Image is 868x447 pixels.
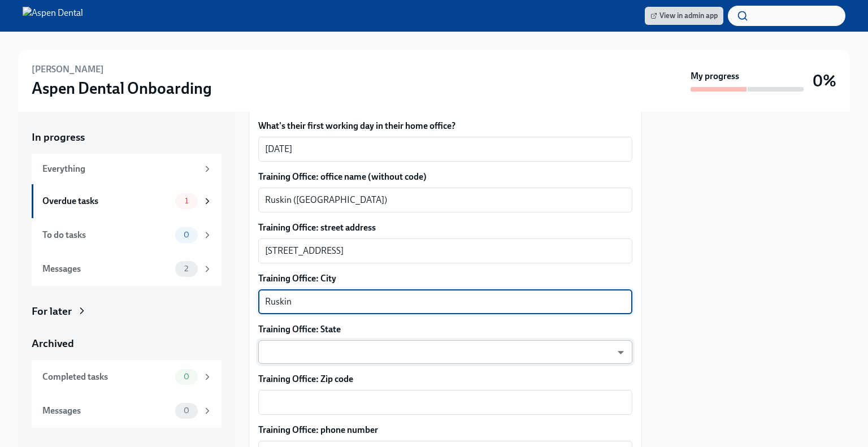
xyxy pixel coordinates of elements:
[42,371,171,383] div: Completed tasks
[258,272,632,285] label: Training Office: City
[32,130,222,145] a: In progress
[177,372,196,381] span: 0
[258,373,632,385] label: Training Office: Zip code
[265,142,626,156] textarea: [DATE]
[258,222,632,234] label: Training Office: street address
[32,184,222,218] a: Overdue tasks1
[23,7,83,25] img: Aspen Dental
[650,10,718,21] span: View in admin app
[645,7,723,25] a: View in admin app
[32,304,222,319] a: For later
[813,71,836,91] h3: 0%
[177,264,195,273] span: 2
[32,252,222,286] a: Messages2
[177,406,196,415] span: 0
[32,394,222,428] a: Messages0
[265,295,626,309] textarea: Ruskin
[265,193,626,207] textarea: Ruskin ([GEOGRAPHIC_DATA])
[42,263,171,275] div: Messages
[42,229,171,241] div: To do tasks
[258,424,632,436] label: Training Office: phone number
[32,360,222,394] a: Completed tasks0
[32,304,72,319] div: For later
[32,154,222,184] a: Everything
[258,171,632,183] label: Training Office: office name (without code)
[32,63,104,76] h6: [PERSON_NAME]
[42,405,171,417] div: Messages
[265,244,626,258] textarea: [STREET_ADDRESS]
[691,70,739,83] strong: My progress
[32,218,222,252] a: To do tasks0
[258,120,632,132] label: What's their first working day in their home office?
[258,323,632,336] label: Training Office: State
[42,195,171,207] div: Overdue tasks
[32,336,222,351] a: Archived
[258,340,632,364] div: ​
[32,78,212,98] h3: Aspen Dental Onboarding
[42,163,198,175] div: Everything
[178,197,195,205] span: 1
[177,231,196,239] span: 0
